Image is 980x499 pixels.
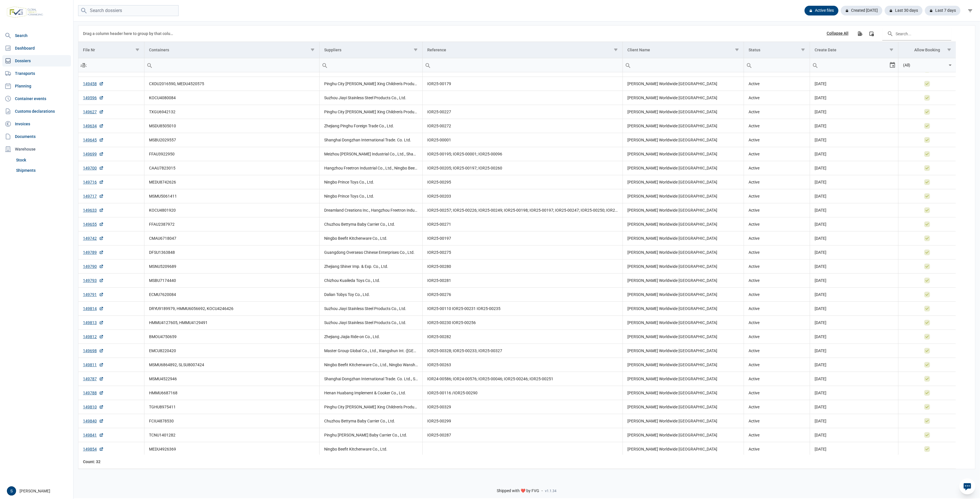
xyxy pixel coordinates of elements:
[422,414,623,428] td: IOR25-00299
[623,245,744,259] td: [PERSON_NAME] Worldwide [GEOGRAPHIC_DATA]
[841,6,882,15] div: Created [DATE]
[422,245,623,259] td: IOR25-00275
[623,400,744,414] td: [PERSON_NAME] Worldwide [GEOGRAPHIC_DATA]
[422,231,623,245] td: IOR25-00197
[144,203,319,217] td: KOCU4801920
[623,91,744,105] td: [PERSON_NAME] Worldwide [GEOGRAPHIC_DATA]
[83,137,104,143] a: 149645
[744,315,810,330] td: Active
[144,105,319,119] td: TXGU6942132
[815,166,826,170] span: [DATE]
[422,133,623,147] td: IOR25-00001
[744,133,810,147] td: Active
[889,58,896,72] div: Select
[144,301,319,315] td: DRYU9189979, HMMU6056692, KOCU4246426
[422,330,623,344] td: IOR25-00282
[815,138,826,142] span: [DATE]
[422,217,623,231] td: IOR25-00271
[14,155,71,165] a: Stock
[623,287,744,301] td: [PERSON_NAME] Worldwide [GEOGRAPHIC_DATA]
[319,400,422,414] td: Pinghu City [PERSON_NAME] Xing Children's Products Co., Ltd.
[422,259,623,273] td: IOR25-00280
[815,320,826,325] span: [DATE]
[422,77,623,91] td: IOR25-00179
[815,348,826,353] span: [DATE]
[422,287,623,301] td: IOR25-00276
[827,31,848,36] div: Collapse All
[623,428,744,442] td: [PERSON_NAME] Worldwide [GEOGRAPHIC_DATA]
[83,81,104,87] a: 149458
[627,48,650,52] div: Client Name
[83,221,104,227] a: 149655
[947,48,951,52] span: Show filter options for column 'Allow Booking'
[319,203,422,217] td: Dreamland Creations Inc., Hangzhou Freetron Industrial Co., Ltd., Ningbo Beefit Kitchenware Co., ...
[7,486,70,496] div: [PERSON_NAME]
[623,161,744,175] td: [PERSON_NAME] Worldwide [GEOGRAPHIC_DATA]
[422,428,623,442] td: IOR25-00287
[144,231,319,245] td: CMAU6718047
[144,287,319,301] td: ECMU7620084
[744,161,810,175] td: Active
[83,207,104,213] a: 149633
[324,48,341,52] div: Suppliers
[623,133,744,147] td: [PERSON_NAME] Worldwide [GEOGRAPHIC_DATA]
[422,58,623,72] td: Filter cell
[319,344,422,358] td: Master Group Global Co., Ltd., Xiangshun Int. ([GEOGRAPHIC_DATA]) Trading Co., Ltd.
[744,330,810,344] td: Active
[855,28,865,39] div: Export all data to Excel
[144,91,319,105] td: KOCU4080084
[815,110,826,114] span: [DATE]
[7,486,16,496] div: S
[815,264,826,269] span: [DATE]
[623,414,744,428] td: [PERSON_NAME] Worldwide [GEOGRAPHIC_DATA]
[78,26,956,469] div: Data grid with 32 rows and 8 columns
[744,147,810,161] td: Active
[2,131,71,142] a: Documents
[78,58,89,72] div: Search box
[744,259,810,273] td: Active
[422,147,623,161] td: IOR25-00195; IOR25-00001; IOR25-00096
[542,488,543,494] span: -
[815,124,826,128] span: [DATE]
[144,133,319,147] td: MSBU2029557
[810,58,820,72] div: Search box
[2,30,71,41] a: Search
[83,179,104,185] a: 149716
[422,203,623,217] td: IOR25-00257; IOR25-00226; IOR25-00249; IOR25-00198; IOR25-00197; IOR25-00247; IOR25-00250; IOR25-...
[744,273,810,287] td: Active
[614,48,618,52] span: Show filter options for column 'Reference'
[319,77,422,91] td: Pinghu City Xiao Ming Xing Children's Products Co., Ltd.
[815,48,836,52] div: Create Date
[815,81,826,86] span: [DATE]
[898,58,956,72] td: Filter cell
[623,315,744,330] td: [PERSON_NAME] Worldwide [GEOGRAPHIC_DATA]
[144,428,319,442] td: TCNU1401282
[78,5,179,16] input: Search dossiers
[815,405,826,409] span: [DATE]
[423,58,433,72] div: Search box
[319,273,422,287] td: Chizhou Kuaileda Toys Co., Ltd.
[815,362,826,367] span: [DATE]
[810,58,898,72] td: Filter cell
[623,442,744,456] td: [PERSON_NAME] Worldwide [GEOGRAPHIC_DATA]
[623,203,744,217] td: [PERSON_NAME] Worldwide [GEOGRAPHIC_DATA]
[422,344,623,358] td: IOR25-00328; IOR25-00233; IOR25-00327
[623,301,744,315] td: [PERSON_NAME] Worldwide [GEOGRAPHIC_DATA]
[898,58,947,72] input: Filter cell
[623,330,744,344] td: [PERSON_NAME] Worldwide [GEOGRAPHIC_DATA]
[83,348,104,354] a: 149698
[83,165,104,171] a: 149700
[2,55,71,67] a: Dossiers
[623,119,744,133] td: [PERSON_NAME] Worldwide [GEOGRAPHIC_DATA]
[815,292,826,297] span: [DATE]
[319,231,422,245] td: Ningbo Beefit Kitchenware Co., Ltd.
[545,489,557,493] span: v1.1.34
[623,58,633,72] div: Search box
[815,208,826,213] span: [DATE]
[815,433,826,437] span: [DATE]
[422,400,623,414] td: IOR25-00329
[2,143,71,155] div: Warehouse
[83,390,104,396] a: 149788
[815,180,826,184] span: [DATE]
[83,26,951,42] div: Data grid toolbar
